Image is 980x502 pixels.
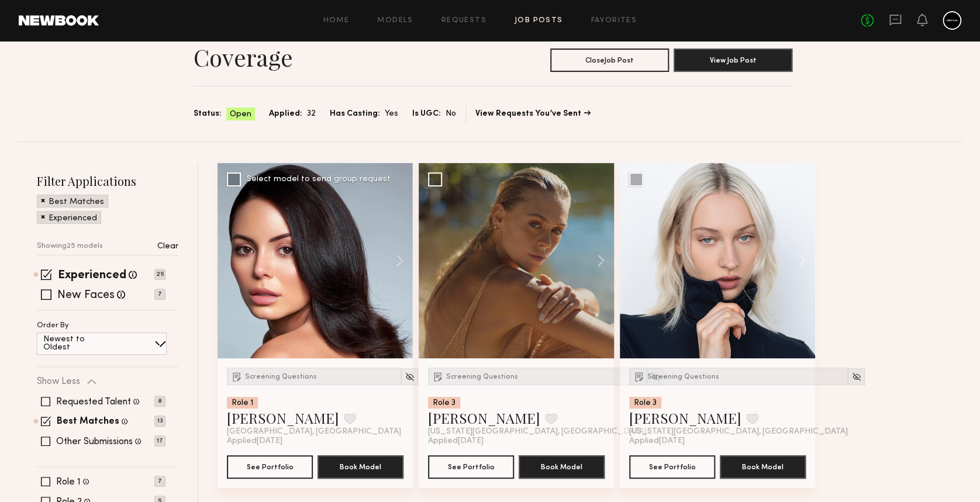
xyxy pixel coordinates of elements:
[56,477,81,487] label: Role 1
[157,243,178,251] p: Clear
[56,437,133,446] label: Other Submissions
[154,435,165,446] p: 17
[330,108,380,120] span: Has Casting:
[432,371,444,382] img: Submission Icon
[49,198,104,206] p: Best Matches
[674,49,792,72] button: View Job Post
[37,322,69,330] p: Order By
[515,17,563,25] a: Job Posts
[629,408,741,427] a: [PERSON_NAME]
[377,17,413,25] a: Models
[57,290,115,302] label: New Faces
[550,49,669,72] button: CloseJob Post
[58,270,126,282] label: Experienced
[428,397,460,408] div: Role 3
[154,396,165,407] p: 8
[446,108,456,120] span: No
[227,455,313,479] button: See Portfolio
[323,17,350,25] a: Home
[428,437,605,446] div: Applied [DATE]
[428,427,647,437] span: [US_STATE][GEOGRAPHIC_DATA], [GEOGRAPHIC_DATA]
[647,373,719,380] span: Screening Questions
[230,109,251,120] span: Open
[629,437,806,446] div: Applied [DATE]
[245,373,317,380] span: Screening Questions
[231,371,243,382] img: Submission Icon
[720,455,806,479] button: Book Model
[49,214,97,223] p: Experienced
[629,455,715,479] button: See Portfolio
[633,371,645,382] img: Submission Icon
[37,377,80,386] p: Show Less
[519,455,605,479] button: Book Model
[475,110,591,118] a: View Requests You’ve Sent
[154,476,165,487] p: 7
[428,408,540,427] a: [PERSON_NAME]
[441,17,486,25] a: Requests
[405,372,415,382] img: Unhide Model
[629,397,661,408] div: Role 3
[385,108,398,120] span: Yes
[37,173,178,189] h2: Filter Applications
[428,455,514,479] button: See Portfolio
[318,455,403,479] button: Book Model
[247,175,391,184] div: Select model to send group request
[446,373,518,380] span: Screening Questions
[227,408,339,427] a: [PERSON_NAME]
[57,417,119,427] label: Best Matches
[307,108,316,120] span: 32
[56,397,131,407] label: Requested Talent
[43,335,113,352] p: Newest to Oldest
[227,437,403,446] div: Applied [DATE]
[720,461,806,471] a: Book Model
[154,416,165,427] p: 13
[269,108,302,120] span: Applied:
[851,372,861,382] img: Unhide Model
[318,461,403,471] a: Book Model
[412,108,441,120] span: Is UGC:
[154,289,165,300] p: 7
[37,243,103,250] p: Showing 25 models
[629,427,848,437] span: [US_STATE][GEOGRAPHIC_DATA], [GEOGRAPHIC_DATA]
[591,17,637,25] a: Favorites
[194,108,222,120] span: Status:
[227,397,258,408] div: Role 1
[519,461,605,471] a: Book Model
[154,269,165,280] p: 25
[227,427,401,437] span: [GEOGRAPHIC_DATA], [GEOGRAPHIC_DATA]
